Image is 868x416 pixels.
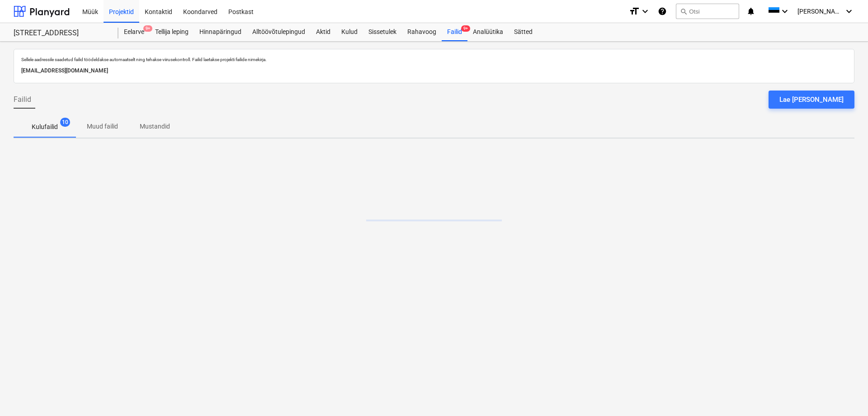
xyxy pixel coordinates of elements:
button: Lae [PERSON_NAME] [769,91,854,109]
i: keyboard_arrow_down [779,6,790,17]
a: Kulud [336,23,363,41]
span: 9+ [143,25,152,32]
a: Tellija leping [150,23,194,41]
iframe: Chat Widget [823,373,868,416]
p: Kulufailid [32,122,58,132]
span: search [680,8,687,15]
p: Muud failid [87,122,118,131]
a: Sissetulek [363,23,402,41]
span: 10 [60,118,70,127]
a: Hinnapäringud [194,23,247,41]
a: Aktid [311,23,336,41]
a: Alltöövõtulepingud [247,23,311,41]
div: Eelarve [118,23,150,41]
div: Failid [442,23,467,41]
i: keyboard_arrow_down [640,6,651,17]
div: [STREET_ADDRESS] [14,29,108,38]
a: Rahavoog [402,23,442,41]
a: Eelarve9+ [118,23,150,41]
i: keyboard_arrow_down [844,6,854,17]
p: Mustandid [140,122,170,131]
a: Sätted [509,23,538,41]
i: Abikeskus [658,6,667,17]
button: Otsi [676,4,739,19]
a: Analüütika [467,23,509,41]
i: notifications [746,6,755,17]
span: [PERSON_NAME] [797,8,843,15]
div: Lae [PERSON_NAME] [779,94,844,105]
span: Failid [14,94,31,105]
a: Failid9+ [442,23,467,41]
span: 9+ [461,25,470,32]
i: format_size [629,6,640,17]
p: [EMAIL_ADDRESS][DOMAIN_NAME] [21,66,847,76]
p: Sellele aadressile saadetud failid töödeldakse automaatselt ning tehakse viirusekontroll. Failid ... [21,57,847,62]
